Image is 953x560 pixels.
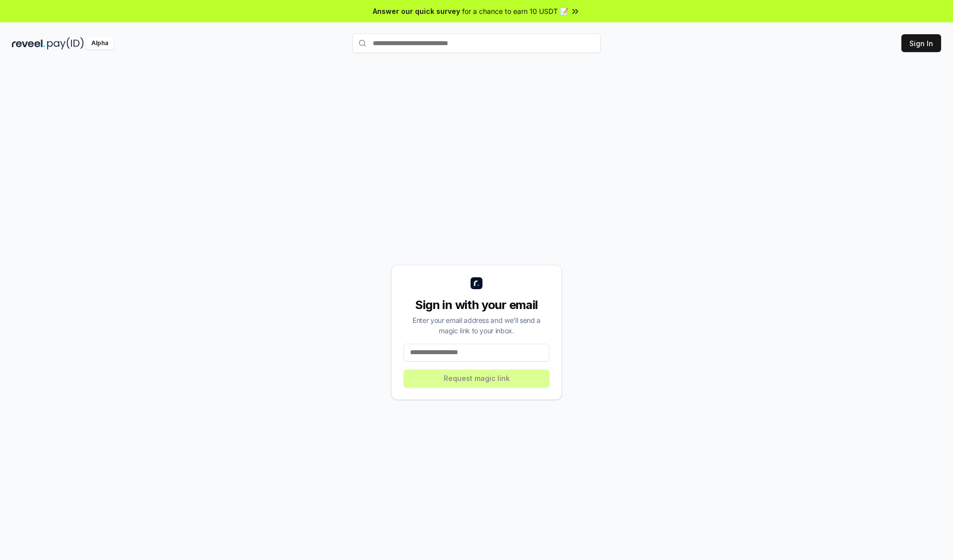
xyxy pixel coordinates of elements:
div: Enter your email address and we’ll send a magic link to your inbox. [404,315,549,336]
span: for a chance to earn 10 USDT 📝 [462,6,568,16]
img: logo_small [471,277,482,289]
img: reveel_dark [12,37,45,50]
span: Answer our quick survey [373,6,460,16]
img: pay_id [47,37,84,50]
button: Sign In [901,34,941,52]
div: Sign in with your email [404,297,549,313]
div: Alpha [86,37,114,50]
